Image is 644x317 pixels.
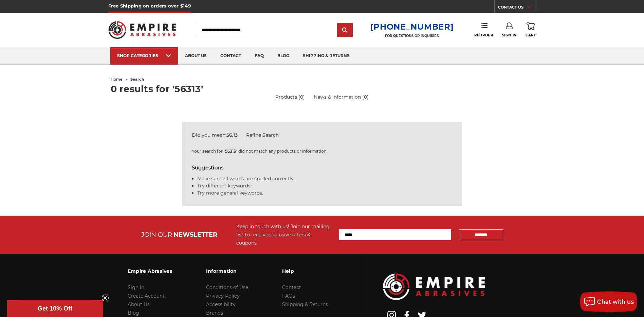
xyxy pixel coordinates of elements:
li: Make sure all words are spelled correctly. [197,175,453,182]
a: Refine Search [246,132,279,138]
span: Cart [526,33,536,37]
p: FOR QUESTIONS OR INQUIRIES [370,34,454,38]
a: FAQs [282,293,295,299]
a: about us [178,47,214,65]
input: Submit [338,23,352,37]
button: Chat with us [580,291,637,312]
h3: Help [282,264,328,278]
a: Products (0) [275,94,305,101]
a: Shipping & Returns [282,301,328,307]
span: Get 10% Off [38,305,72,312]
li: Try more general keywords. [197,189,453,197]
a: faq [248,47,271,65]
span: search [130,77,144,82]
span: NEWSLETTER [173,231,217,238]
span: Chat with us [597,299,634,305]
h5: Suggestions: [192,164,453,172]
a: home [111,77,123,82]
div: Get 10% OffClose teaser [7,300,103,317]
li: Try different keywords. [197,182,453,189]
a: Blog [128,310,139,316]
img: Empire Abrasives Logo Image [383,273,485,300]
a: Accessibility [206,301,236,307]
div: Did you mean: [192,132,453,139]
strong: 56313 [225,149,236,154]
p: Your search for " " did not match any products or information. [192,148,453,154]
img: Empire Abrasives [108,17,176,43]
a: Brands [206,310,223,316]
a: Privacy Policy [206,293,240,299]
a: About Us [128,301,150,307]
a: Sign In [128,284,144,290]
a: Create Account [128,293,165,299]
a: contact [214,47,248,65]
a: News & Information (0) [314,94,369,100]
a: shipping & returns [296,47,356,65]
a: Cart [526,22,536,37]
a: [PHONE_NUMBER] [370,22,454,32]
a: Reorder [474,22,493,37]
a: CONTACT US [498,3,536,13]
h1: 0 results for '56313' [111,84,534,94]
a: Contact [282,284,301,290]
span: JOIN OUR [141,231,172,238]
span: Reorder [474,33,493,37]
div: SHOP CATEGORIES [117,53,171,58]
div: Keep in touch with us! Join our mailing list to receive exclusive offers & coupons. [236,222,332,247]
h3: Information [206,264,248,278]
span: Sign In [502,33,517,37]
a: blog [271,47,296,65]
button: Close teaser [102,295,109,301]
a: Conditions of Use [206,284,248,290]
h3: Empire Abrasives [128,264,172,278]
strong: 56.13 [226,132,238,138]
